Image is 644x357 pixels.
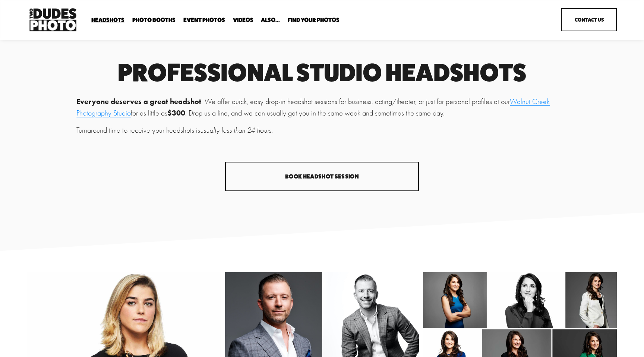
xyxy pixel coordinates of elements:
a: Walnut Creek Photography Studio [76,97,550,117]
a: Book Headshot Session [225,162,419,191]
p: Turnaround time to receive your headshots is . [76,125,567,136]
strong: $300 [167,108,185,117]
strong: Everyone deserves a great headshot [76,97,201,106]
a: folder dropdown [261,16,280,23]
span: Also... [261,17,280,23]
p: . We offer quick, easy drop-in headshot sessions for business, acting/theater, or just for person... [76,96,567,119]
a: Videos [233,16,253,23]
span: Photo Booths [132,17,176,23]
h1: Professional Studio Headshots [76,61,567,84]
span: Find Your Photos [288,17,340,23]
img: Two Dudes Photo | Headshots, Portraits &amp; Photo Booths [27,6,79,33]
a: Contact Us [561,8,617,31]
a: folder dropdown [132,16,176,23]
a: folder dropdown [91,16,124,23]
a: Event Photos [183,16,225,23]
span: Headshots [91,17,124,23]
em: usually less than 24 hours [200,126,271,135]
a: folder dropdown [288,16,340,23]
